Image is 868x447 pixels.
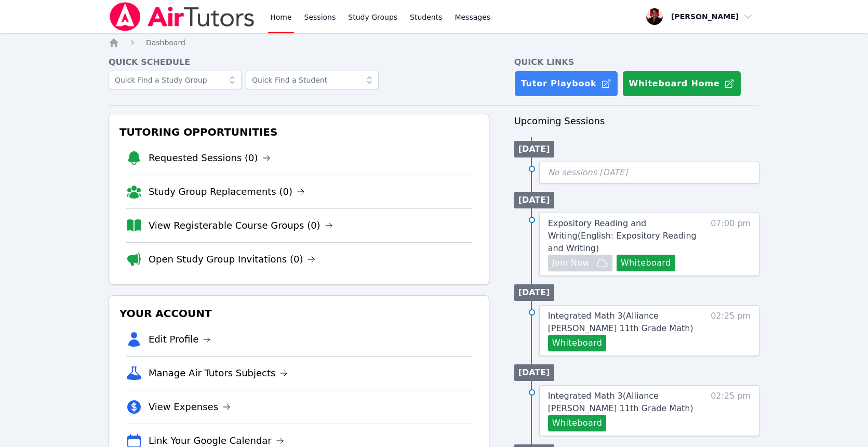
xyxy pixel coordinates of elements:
[711,217,751,271] span: 07:00 pm
[548,310,700,335] a: Integrated Math 3(Alliance [PERSON_NAME] 11th Grade Math)
[149,185,305,199] a: Study Group Replacements (0)
[617,255,675,271] button: Whiteboard
[514,56,760,69] h4: Quick Links
[149,366,288,380] a: Manage Air Tutors Subjects
[548,255,612,271] button: Join Now
[548,415,607,431] button: Whiteboard
[514,71,618,97] a: Tutor Playbook
[514,192,554,208] li: [DATE]
[514,284,554,301] li: [DATE]
[149,151,271,165] a: Requested Sessions (0)
[548,167,628,177] span: No sessions [DATE]
[552,257,590,269] span: Join Now
[548,335,607,351] button: Whiteboard
[146,37,185,48] a: Dashboard
[109,71,242,89] input: Quick Find a Study Group
[514,114,760,128] h3: Upcoming Sessions
[109,37,759,48] nav: Breadcrumb
[109,2,256,31] img: Air Tutors
[149,252,316,267] a: Open Study Group Invitations (0)
[711,310,751,351] span: 02:25 pm
[514,141,554,157] li: [DATE]
[711,390,751,431] span: 02:25 pm
[149,332,211,347] a: Edit Profile
[455,12,491,22] span: Messages
[514,364,554,381] li: [DATE]
[548,311,693,333] span: Integrated Math 3 ( Alliance [PERSON_NAME] 11th Grade Math )
[548,391,693,413] span: Integrated Math 3 ( Alliance [PERSON_NAME] 11th Grade Math )
[548,218,697,253] span: Expository Reading and Writing ( English: Expository Reading and Writing )
[146,38,185,47] span: Dashboard
[246,71,379,89] input: Quick Find a Student
[117,304,480,323] h3: Your Account
[548,217,700,255] a: Expository Reading and Writing(English: Expository Reading and Writing)
[149,400,231,414] a: View Expenses
[622,71,741,97] button: Whiteboard Home
[548,390,700,415] a: Integrated Math 3(Alliance [PERSON_NAME] 11th Grade Math)
[109,56,489,69] h4: Quick Schedule
[149,218,333,233] a: View Registerable Course Groups (0)
[117,123,480,141] h3: Tutoring Opportunities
